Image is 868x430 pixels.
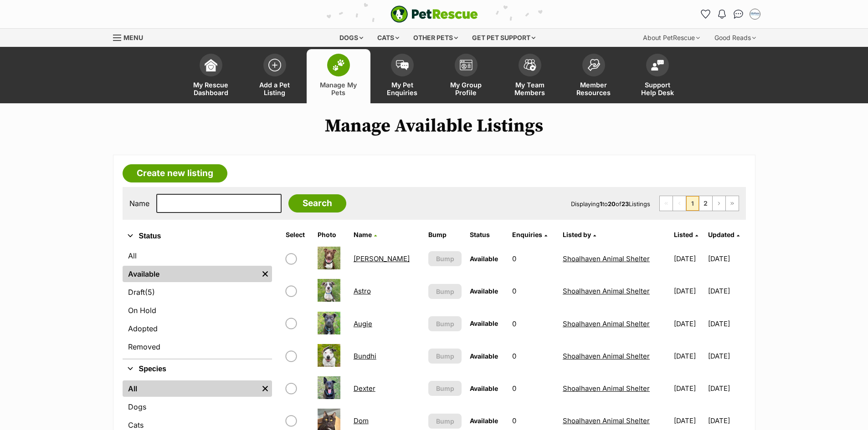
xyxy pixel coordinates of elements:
[314,228,349,242] th: Photo
[660,196,673,211] span: First page
[354,231,377,238] a: Name
[123,34,143,41] span: Menu
[460,60,473,71] img: group-profile-icon-3fa3cf56718a62981997c0bc7e787c4b2cf8bcc04b72c1350f741eb67cf2f40e.svg
[600,200,602,207] strong: 1
[470,384,498,392] span: Available
[508,275,558,307] td: 0
[123,248,272,264] a: All
[268,59,281,71] img: add-pet-listing-icon-0afa8454b4691262ce3f59096e99ab1cd57d4a30225e0717b998d2c9b9846f56.svg
[466,29,542,47] div: Get pet support
[123,246,272,359] div: Status
[674,231,698,238] a: Listed
[446,81,487,96] span: My Group Profile
[390,5,478,23] img: logo-e224e6f780fb5917bec1dbf3a21bbac754714ae5b6737aabdf751b685950b380.svg
[470,352,498,360] span: Available
[670,340,707,372] td: [DATE]
[734,10,743,19] img: chat-41dd97257d64d25036548639549fe6c8038ab92f7586957e7f3b1b290dea8141.svg
[726,196,739,211] a: Last page
[354,319,372,328] a: Augie
[145,287,155,298] span: (5)
[731,7,746,21] a: Conversations
[637,81,678,96] span: Support Help Desk
[708,231,740,238] a: Updated
[318,81,359,96] span: Manage My Pets
[123,380,258,397] a: All
[562,49,626,103] a: Member Resources
[524,59,536,71] img: team-members-icon-5396bd8760b3fe7c0b43da4ab00e1e3bb1a5d9ba89233759b79545d2d3fc5d0d.svg
[354,384,375,393] a: Dexter
[113,29,149,45] a: Menu
[123,266,258,282] a: Available
[563,352,650,360] a: Shoalhaven Animal Shelter
[307,49,370,103] a: Manage My Pets
[434,49,498,103] a: My Group Profile
[254,81,295,96] span: Add a Pet Listing
[748,7,762,21] button: My account
[563,384,650,393] a: Shoalhaven Animal Shelter
[436,384,454,393] span: Bump
[354,416,369,425] a: Dom
[407,29,464,47] div: Other pets
[750,10,760,19] img: Jodie Parnell profile pic
[354,254,410,263] a: [PERSON_NAME]
[390,5,478,23] a: PetRescue
[428,381,462,396] button: Bump
[670,243,707,274] td: [DATE]
[508,308,558,339] td: 0
[428,251,462,266] button: Bump
[637,29,706,47] div: About PetRescue
[563,287,650,295] a: Shoalhaven Animal Shelter
[699,7,762,21] ul: Account quick links
[258,380,272,397] a: Remove filter
[288,194,346,212] input: Search
[573,81,614,96] span: Member Resources
[470,255,498,263] span: Available
[512,231,547,238] a: Enquiries
[332,59,345,71] img: manage-my-pets-icon-02211641906a0b7f246fdf0571729dbe1e7629f14944591b6c1af311fb30b64b.svg
[382,81,423,96] span: My Pet Enquiries
[179,49,243,103] a: My Rescue Dashboard
[563,319,650,328] a: Shoalhaven Animal Shelter
[508,243,558,274] td: 0
[508,340,558,372] td: 0
[563,416,650,425] a: Shoalhaven Animal Shelter
[333,29,370,47] div: Dogs
[129,199,149,207] label: Name
[670,275,707,307] td: [DATE]
[470,287,498,295] span: Available
[123,230,272,242] button: Status
[428,414,462,429] button: Bump
[470,319,498,327] span: Available
[715,7,729,21] button: Notifications
[428,349,462,364] button: Bump
[258,266,272,282] a: Remove filter
[673,196,686,211] span: Previous page
[123,399,272,415] a: Dogs
[436,351,454,361] span: Bump
[205,59,217,71] img: dashboard-icon-eb2f2d2d3e046f16d808141f083e7271f6b2e854fb5c12c21221c1fb7104beca.svg
[587,59,600,71] img: member-resources-icon-8e73f808a243e03378d46382f2149f9095a855e16c252ad45f914b54edf8863c.svg
[674,231,693,238] span: Listed
[428,284,462,299] button: Bump
[563,231,596,238] a: Listed by
[123,320,272,337] a: Adopted
[466,228,508,242] th: Status
[123,363,272,375] button: Species
[563,231,591,238] span: Listed by
[621,200,629,207] strong: 23
[436,254,454,263] span: Bump
[428,316,462,331] button: Bump
[708,243,745,274] td: [DATE]
[708,29,762,47] div: Good Reads
[608,200,616,207] strong: 20
[708,373,745,404] td: [DATE]
[371,29,406,47] div: Cats
[508,373,558,404] td: 0
[470,417,498,425] span: Available
[436,416,454,426] span: Bump
[370,49,434,103] a: My Pet Enquiries
[563,254,650,263] a: Shoalhaven Animal Shelter
[354,352,376,360] a: Bundhi
[699,7,713,21] a: Favourites
[354,231,372,238] span: Name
